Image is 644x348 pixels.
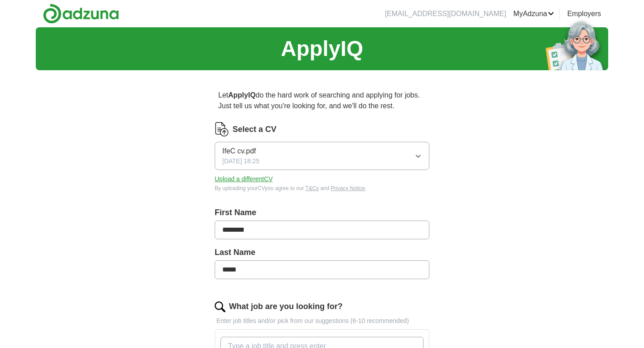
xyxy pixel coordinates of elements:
[215,122,229,136] img: CV Icon
[222,157,259,166] span: [DATE] 18:25
[567,8,601,19] a: Employers
[43,4,119,24] img: Adzuna logo
[513,8,555,19] a: MyAdzuna
[281,33,363,65] h1: ApplyIQ
[215,142,429,170] button: IfeC cv.pdf[DATE] 18:25
[215,207,429,219] label: First Name
[229,301,343,313] label: What job are you looking for?
[228,91,255,99] strong: ApplyIQ
[215,246,429,259] label: Last Name
[215,301,225,312] img: search.png
[305,185,319,191] a: T&Cs
[385,8,506,19] li: [EMAIL_ADDRESS][DOMAIN_NAME]
[215,174,273,184] button: Upload a differentCV
[215,184,429,192] div: By uploading your CV you agree to our and .
[215,316,429,326] p: Enter job titles and/or pick from our suggestions (6-10 recommended)
[222,146,256,157] span: IfeC cv.pdf
[331,185,365,191] a: Privacy Notice
[215,86,429,115] p: Let do the hard work of searching and applying for jobs. Just tell us what you're looking for, an...
[233,123,276,136] label: Select a CV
